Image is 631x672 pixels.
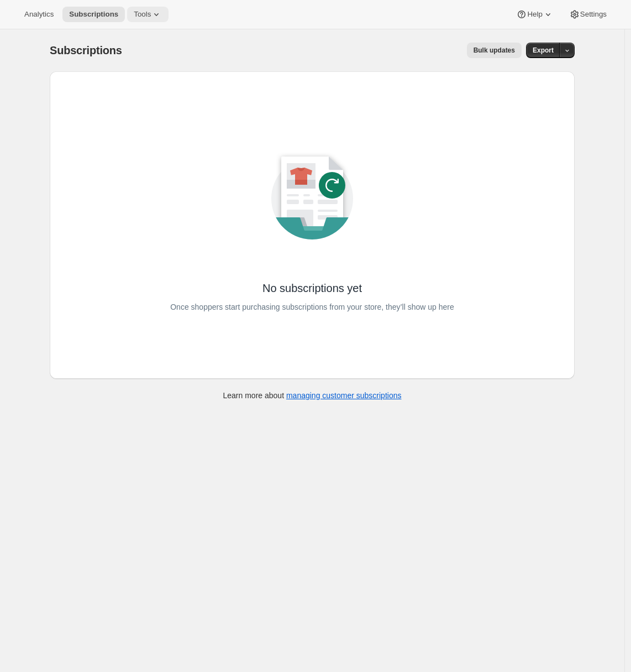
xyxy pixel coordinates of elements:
span: Subscriptions [69,10,118,19]
span: Settings [580,10,607,19]
button: Analytics [18,7,60,22]
p: No subscriptions yet [262,280,362,296]
p: Once shoppers start purchasing subscriptions from your store, they’ll show up here [170,299,454,315]
button: Bulk updates [467,43,522,58]
button: Subscriptions [62,7,125,22]
span: Export [533,46,554,55]
a: managing customer subscriptions [286,391,402,400]
button: Tools [127,7,169,22]
p: Learn more about [223,390,402,401]
span: Bulk updates [474,46,515,55]
button: Help [509,7,560,22]
span: Subscriptions [50,44,122,56]
span: Help [527,10,542,19]
span: Analytics [24,10,54,19]
button: Settings [562,7,613,22]
button: Export [526,43,560,58]
span: Tools [134,10,151,19]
